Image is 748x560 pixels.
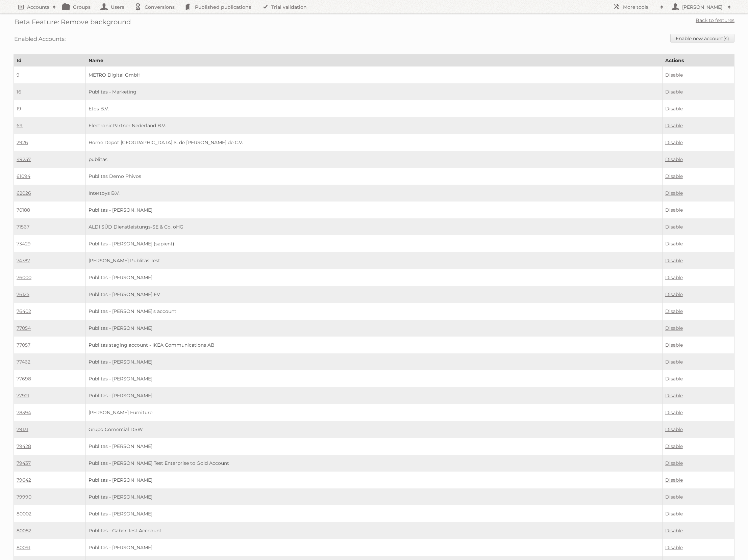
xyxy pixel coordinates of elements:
td: publitas [86,151,662,168]
td: Etos B.V. [86,100,662,117]
td: Publitas - [PERSON_NAME] [86,320,662,337]
a: 2926 [17,139,28,145]
a: 76402 [17,308,31,314]
h2: Accounts [27,4,49,10]
a: 49257 [17,156,31,162]
td: Publitas - [PERSON_NAME] Test Enterprise to Gold Account [86,455,662,472]
a: Disable [665,173,683,179]
td: Publitas Demo Phivos [86,168,662,185]
td: Intertoys B.V. [86,185,662,202]
a: 77054 [17,325,31,331]
a: 79428 [17,443,31,449]
a: 76125 [17,291,29,297]
a: Disable [665,190,683,196]
a: 79131 [17,426,28,432]
a: 70188 [17,207,30,213]
td: Publitas - [PERSON_NAME] [86,202,662,218]
td: Publitas - [PERSON_NAME] (sapient) [86,235,662,252]
a: Disable [665,308,683,314]
td: Publitas - [PERSON_NAME]'s account [86,303,662,320]
a: Disable [665,494,683,500]
a: 77057 [17,342,30,348]
a: 79642 [17,477,31,483]
a: 62026 [17,190,31,196]
a: Disable [665,123,683,129]
a: Disable [665,72,683,78]
td: [PERSON_NAME] Furniture [86,404,662,421]
a: Disable [665,224,683,230]
a: 73429 [17,241,31,247]
td: Publitas - [PERSON_NAME] [86,438,662,455]
td: Publitas - [PERSON_NAME] [86,488,662,505]
td: Publitas - [PERSON_NAME] EV [86,286,662,303]
a: 77921 [17,393,29,399]
a: 19 [17,106,21,112]
td: Publitas - [PERSON_NAME] [86,387,662,404]
td: Publitas - [PERSON_NAME] [86,539,662,556]
td: Grupo Comercial DSW [86,421,662,438]
th: Name [86,55,662,66]
a: 69 [17,123,23,129]
a: 77698 [17,376,31,382]
a: 61094 [17,173,30,179]
a: 80002 [17,511,31,517]
a: 77462 [17,359,30,365]
a: Disable [665,258,683,264]
a: Disable [665,156,683,162]
a: Disable [665,443,683,449]
a: Disable [665,342,683,348]
th: Id [14,55,86,66]
a: Disable [665,477,683,483]
a: Disable [665,376,683,382]
th: Actions [662,55,734,66]
a: 78394 [17,409,31,416]
td: Publitas - Marketing [86,83,662,100]
a: 9 [17,72,20,78]
a: Disable [665,359,683,365]
a: 76000 [17,274,31,281]
a: Disable [665,528,683,534]
a: Disable [665,207,683,213]
h3: Enabled Accounts: [14,34,66,44]
a: Disable [665,393,683,399]
a: 80082 [17,528,31,534]
a: Disable [665,106,683,112]
h2: Beta Feature: Remove background [14,17,131,27]
a: 80091 [17,544,30,551]
a: Back to features [696,17,734,23]
a: Disable [665,89,683,95]
a: Disable [665,325,683,331]
td: Publitas - [PERSON_NAME] [86,505,662,522]
a: 79437 [17,460,31,466]
a: 71567 [17,224,29,230]
td: ElectronicPartner Nederland B.V. [86,117,662,134]
a: Disable [665,409,683,416]
td: Publitas staging account - IKEA Communications AB [86,337,662,353]
a: Disable [665,291,683,297]
a: Disable [665,460,683,466]
td: METRO Digital GmbH [86,66,662,84]
a: Disable [665,426,683,432]
td: Publitas - [PERSON_NAME] [86,353,662,370]
td: Publitas - [PERSON_NAME] [86,370,662,387]
a: Disable [665,241,683,247]
a: 74787 [17,258,30,264]
a: Disable [665,511,683,517]
td: Publitas - Gabor Test Acccount [86,522,662,539]
a: 16 [17,89,21,95]
td: ALDI SÜD Dienstleistungs-SE & Co. oHG [86,218,662,235]
td: [PERSON_NAME] Publitas Test [86,252,662,269]
td: Publitas - [PERSON_NAME] [86,472,662,488]
td: Home Depot [GEOGRAPHIC_DATA] S. de [PERSON_NAME] de C.V. [86,134,662,151]
a: 79990 [17,494,31,500]
h2: [PERSON_NAME] [680,4,724,10]
td: Publitas - [PERSON_NAME] [86,269,662,286]
h2: More tools [623,4,657,10]
a: Disable [665,274,683,281]
a: Disable [665,139,683,145]
a: Disable [665,544,683,551]
a: Enable new account(s) [670,34,734,43]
